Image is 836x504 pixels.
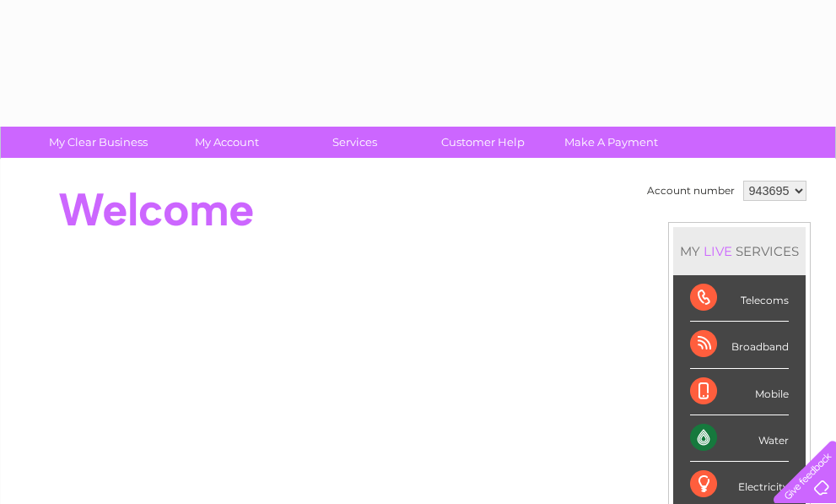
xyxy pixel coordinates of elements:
td: Account number [643,176,739,205]
a: My Clear Business [29,127,168,158]
a: Make A Payment [542,127,681,158]
div: Telecoms [690,275,789,322]
div: MY SERVICES [673,227,806,275]
div: LIVE [700,243,736,259]
a: Customer Help [413,127,553,158]
div: Mobile [690,369,789,415]
div: Water [690,415,789,462]
a: My Account [157,127,296,158]
a: Services [285,127,424,158]
div: Broadband [690,322,789,368]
